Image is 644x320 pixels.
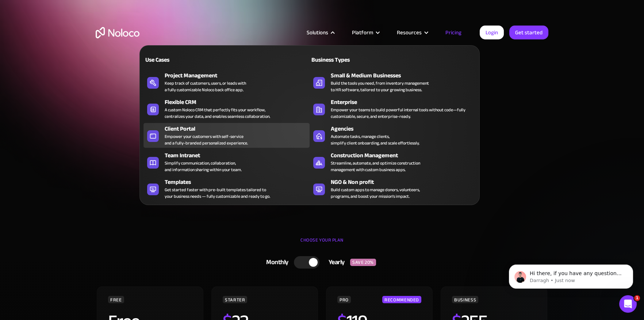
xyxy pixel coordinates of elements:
div: Enterprise [331,98,479,107]
a: AgenciesAutomate tasks, manage clients,simplify client onboarding, and scale effortlessly. [310,123,476,148]
a: NGO & Non profitBuild custom apps to manage donors, volunteers,programs, and boost your mission’s... [310,176,476,201]
div: CHOOSE YOUR PLAN [96,235,548,253]
a: Small & Medium BusinessesBuild the tools you need, from inventory managementto HR software, tailo... [310,70,476,95]
a: Login [480,26,504,39]
div: BUSINESS [452,296,478,303]
div: Monthly [257,257,294,268]
a: Client PortalEmpower your customers with self-serviceand a fully-branded personalized experience. [143,123,310,148]
a: TemplatesGet started faster with pre-built templates tailored toyour business needs — fully custo... [143,176,310,201]
a: EnterpriseEmpower your teams to build powerful internal tools without code—fully customizable, se... [310,96,476,121]
a: Team IntranetSimplify communication, collaboration,and information sharing within your team. [143,150,310,174]
h1: Flexible Pricing Designed for Business [96,62,548,106]
div: Client Portal [165,124,313,133]
a: Pricing [436,28,471,37]
div: Empower your customers with self-service and a fully-branded personalized experience. [165,133,248,146]
div: Streamline, automate, and optimize construction management with custom business apps. [331,160,420,173]
nav: Solutions [139,35,480,205]
div: STARTER [223,296,247,303]
div: Project Management [165,71,313,80]
div: Resources [388,28,436,37]
a: home [96,27,139,38]
div: Templates [165,178,313,186]
div: NGO & Non profit [331,178,479,186]
div: Use Cases [143,55,223,64]
div: Construction Management [331,151,479,160]
iframe: Intercom notifications message [498,249,644,300]
a: Construction ManagementStreamline, automate, and optimize constructionmanagement with custom busi... [310,150,476,174]
div: RECOMMENDED [382,296,421,303]
h2: Grow your business at any stage with tiered pricing plans that fit your needs. [96,113,548,135]
span: 1 [634,295,640,301]
div: Simplify communication, collaboration, and information sharing within your team. [165,160,242,173]
div: Build the tools you need, from inventory management to HR software, tailored to your growing busi... [331,80,429,93]
div: Automate tasks, manage clients, simplify client onboarding, and scale effortlessly. [331,133,419,146]
div: Platform [352,28,373,37]
div: Keep track of customers, users, or leads with a fully customizable Noloco back office app. [165,80,246,93]
div: Empower your teams to build powerful internal tools without code—fully customizable, secure, and ... [331,107,472,120]
a: Flexible CRMA custom Noloco CRM that perfectly fits your workflow,centralizes your data, and enab... [143,96,310,121]
div: Agencies [331,124,479,133]
div: Solutions [298,28,343,37]
div: Flexible CRM [165,98,313,107]
div: Solutions [307,28,328,37]
a: Use Cases [143,51,310,68]
iframe: Intercom live chat [619,295,637,313]
div: PRO [337,296,351,303]
div: FREE [108,296,124,303]
div: Yearly [319,257,350,268]
div: Get started faster with pre-built templates tailored to your business needs — fully customizable ... [165,186,270,200]
div: Resources [397,28,422,37]
div: Platform [343,28,388,37]
div: Team Intranet [165,151,313,160]
div: Build custom apps to manage donors, volunteers, programs, and boost your mission’s impact. [331,186,420,200]
a: Project ManagementKeep track of customers, users, or leads witha fully customizable Noloco back o... [143,70,310,95]
div: Small & Medium Businesses [331,71,479,80]
div: Business Types [310,55,390,64]
div: A custom Noloco CRM that perfectly fits your workflow, centralizes your data, and enables seamles... [165,107,270,120]
div: SAVE 20% [350,259,376,266]
a: Business Types [310,51,476,68]
a: Get started [509,26,548,39]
